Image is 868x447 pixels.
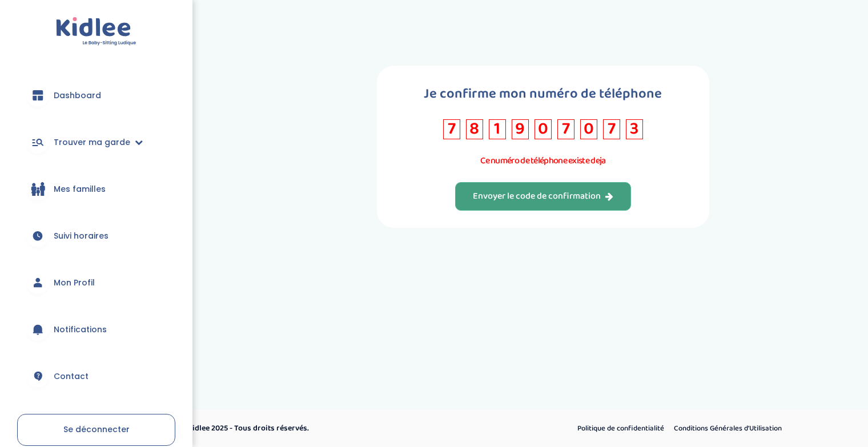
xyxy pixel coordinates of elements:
a: Se déconnecter [17,414,175,446]
img: logo.svg [56,17,136,46]
p: © Kidlee 2025 - Tous droits réservés. [180,422,483,434]
a: Politique de confidentialité [573,421,668,436]
a: Conditions Générales d’Utilisation [670,421,786,436]
span: Mon Profil [54,277,95,289]
a: Trouver ma garde [17,122,175,163]
a: Mes familles [17,168,175,210]
a: Mon Profil [17,262,175,303]
span: Dashboard [54,90,101,102]
span: Suivi horaires [54,230,108,242]
a: Suivi horaires [17,215,175,256]
span: Notifications [54,324,107,336]
a: Contact [17,356,175,397]
span: Trouver ma garde [54,136,130,148]
h1: Je confirme mon numéro de téléphone [424,83,662,105]
p: Ce numéro de téléphone existe deja [457,154,629,168]
span: Mes familles [54,183,106,195]
a: Dashboard [17,75,175,116]
a: Notifications [17,309,175,350]
span: Se déconnecter [63,424,130,435]
span: Contact [54,371,89,382]
button: Envoyer le code de confirmation [455,182,631,211]
div: Envoyer le code de confirmation [473,190,613,203]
